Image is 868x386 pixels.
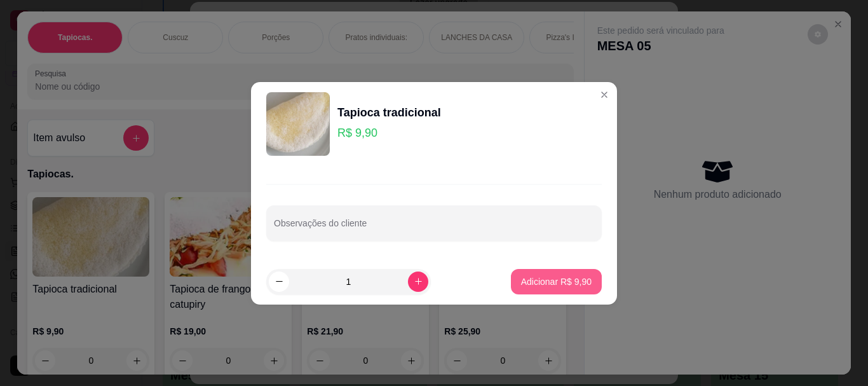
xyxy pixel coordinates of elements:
[269,272,289,292] button: decrease-product-quantity
[337,104,441,121] div: Tapioca tradicional
[521,275,592,288] p: Adicionar R$ 9,90
[408,272,428,292] button: increase-product-quantity
[594,85,614,105] button: Close
[337,124,441,142] p: R$ 9,90
[274,222,594,235] input: Observações do cliente
[266,92,330,156] img: product-image
[511,269,602,294] button: Adicionar R$ 9,90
